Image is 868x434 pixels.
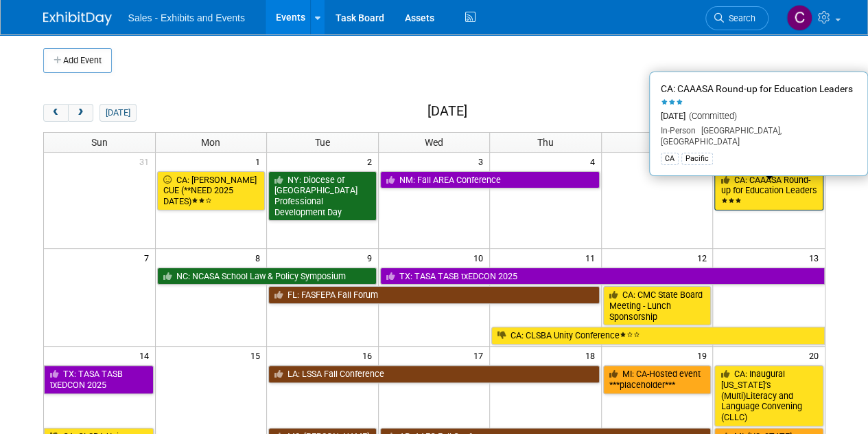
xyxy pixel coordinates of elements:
[44,365,154,393] a: TX: TASA TASB txEDCON 2025
[661,126,782,147] span: [GEOGRAPHIC_DATA], [GEOGRAPHIC_DATA]
[786,5,812,31] img: Christine Lurz
[43,104,69,122] button: prev
[808,249,825,266] span: 13
[143,249,155,266] span: 7
[268,286,600,304] a: FL: FASFEPA Fall Forum
[584,347,601,364] span: 18
[681,153,713,165] div: Pacific
[714,365,823,426] a: CA: Inaugural [US_STATE]’s (Multi)Literacy and Language Convening (CLLC)
[91,137,108,148] span: Sun
[268,171,377,221] a: NY: Diocese of [GEOGRAPHIC_DATA] Professional Development Day
[380,171,600,189] a: NM: Fall AREA Conference
[268,365,600,383] a: LA: LSSA Fall Conference
[366,153,378,170] span: 2
[589,153,601,170] span: 4
[808,347,825,364] span: 20
[661,153,679,165] div: CA
[661,126,696,135] span: In-Person
[43,12,112,25] img: ExhibitDay
[661,111,856,122] div: [DATE]
[138,153,155,170] span: 31
[472,347,489,364] span: 17
[705,6,769,30] a: Search
[491,327,824,345] a: CA: CLSBA Unity Conference
[43,48,112,73] button: Add Event
[68,104,93,122] button: next
[254,153,266,170] span: 1
[254,249,266,266] span: 8
[157,268,377,285] a: NC: NCASA School Law & Policy Symposium
[315,137,330,148] span: Tue
[366,249,378,266] span: 9
[603,286,712,325] a: CA: CMC State Board Meeting - Lunch Sponsorship
[477,153,489,170] span: 3
[724,13,755,23] span: Search
[361,347,378,364] span: 16
[157,171,266,210] a: CA: [PERSON_NAME] CUE (**NEED 2025 DATES)
[427,104,467,119] h2: [DATE]
[537,137,554,148] span: Thu
[128,12,245,23] span: Sales - Exhibits and Events
[603,365,712,393] a: MI: CA-Hosted event ***placeholder***
[99,104,136,122] button: [DATE]
[685,111,737,121] span: (Committed)
[138,347,155,364] span: 14
[584,249,601,266] span: 11
[714,171,823,210] a: CA: CAAASA Round-up for Education Leaders
[695,249,712,266] span: 12
[249,347,266,364] span: 15
[380,268,825,285] a: TX: TASA TASB txEDCON 2025
[661,83,853,94] span: CA: CAAASA Round-up for Education Leaders
[425,137,443,148] span: Wed
[201,137,220,148] span: Mon
[695,347,712,364] span: 19
[472,249,489,266] span: 10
